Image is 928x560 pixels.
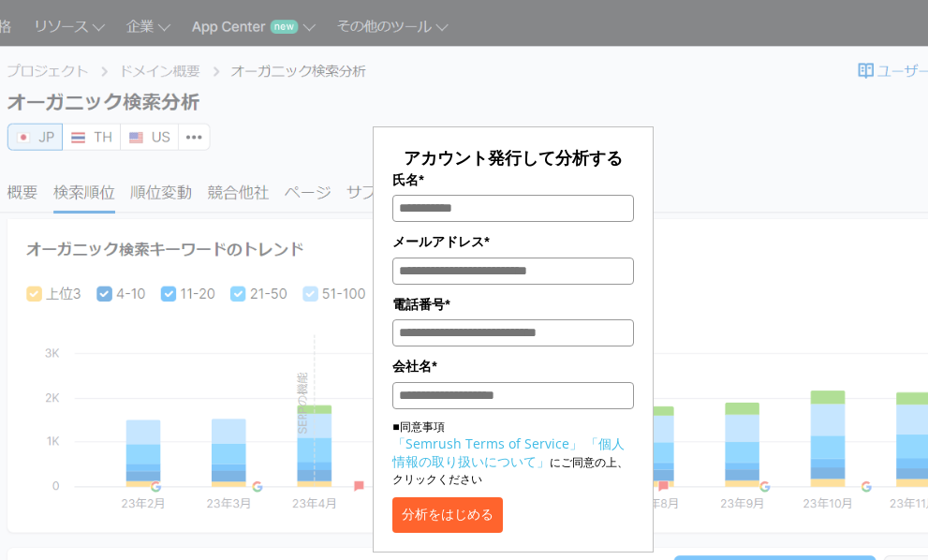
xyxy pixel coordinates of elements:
[392,497,503,533] button: 分析をはじめる
[404,146,623,169] span: アカウント発行して分析する
[392,435,582,452] a: 「Semrush Terms of Service」
[392,419,633,488] p: ■同意事項 にご同意の上、クリックください
[392,435,625,470] a: 「個人情報の取り扱いについて」
[392,294,633,315] label: 電話番号*
[392,231,633,252] label: メールアドレス*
